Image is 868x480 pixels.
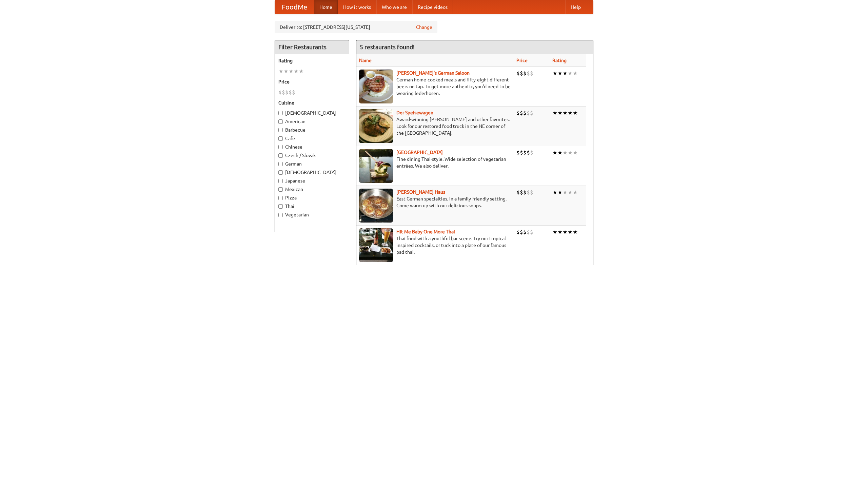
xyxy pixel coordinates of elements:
li: ★ [278,68,283,75]
li: $ [530,228,533,236]
li: ★ [552,149,557,156]
li: ★ [552,109,557,117]
p: East German specialties, in a family-friendly setting. Come warm up with our delicious soups. [359,195,511,209]
li: ★ [563,189,568,196]
h5: Price [278,78,346,85]
a: Rating [552,58,567,63]
li: $ [523,109,527,117]
li: ★ [573,70,578,77]
a: [PERSON_NAME] Haus [396,189,445,195]
li: $ [285,89,289,96]
li: ★ [568,189,573,196]
li: $ [530,109,533,117]
label: [DEMOGRAPHIC_DATA] [278,110,346,116]
li: ★ [573,149,578,156]
li: $ [523,149,527,156]
li: $ [520,109,523,117]
label: Pizza [278,194,346,201]
input: Vegetarian [278,213,283,217]
li: $ [292,89,295,96]
a: Home [314,0,338,14]
a: [GEOGRAPHIC_DATA] [396,150,443,155]
li: $ [516,70,520,77]
a: [PERSON_NAME]'s German Saloon [396,70,470,76]
input: Thai [278,204,283,209]
input: Mexican [278,187,283,192]
img: babythai.jpg [359,228,393,262]
a: Change [416,24,432,31]
li: ★ [552,70,557,77]
label: Czech / Slovak [278,152,346,159]
li: $ [520,228,523,236]
input: [DEMOGRAPHIC_DATA] [278,170,283,175]
li: ★ [557,109,563,117]
img: satay.jpg [359,149,393,183]
h4: Filter Restaurants [275,40,349,54]
li: ★ [573,189,578,196]
li: $ [527,228,530,236]
li: $ [516,149,520,156]
li: $ [527,189,530,196]
label: German [278,160,346,167]
li: $ [527,149,530,156]
li: ★ [294,68,299,75]
li: ★ [552,228,557,236]
input: Barbecue [278,128,283,132]
a: Price [516,58,528,63]
img: esthers.jpg [359,70,393,103]
li: $ [520,149,523,156]
li: $ [530,189,533,196]
li: ★ [568,149,573,156]
li: ★ [557,189,563,196]
li: $ [520,70,523,77]
li: ★ [557,149,563,156]
h5: Rating [278,57,346,64]
a: FoodMe [275,0,314,14]
li: $ [289,89,292,96]
a: How it works [338,0,376,14]
a: Name [359,58,372,63]
li: $ [527,70,530,77]
ng-pluralize: 5 restaurants found! [360,44,415,50]
label: Vegetarian [278,211,346,218]
label: Barbecue [278,127,346,133]
input: Chinese [278,145,283,149]
input: Japanese [278,179,283,183]
p: German home-cooked meals and fifty-eight different beers on tap. To get more authentic, you'd nee... [359,76,511,97]
label: Thai [278,203,346,210]
li: ★ [563,109,568,117]
li: $ [530,149,533,156]
label: Cafe [278,135,346,142]
li: ★ [552,189,557,196]
li: $ [523,189,527,196]
input: German [278,162,283,166]
li: $ [527,109,530,117]
p: Award-winning [PERSON_NAME] and other favorites. Look for our restored food truck in the NE corne... [359,116,511,136]
li: ★ [573,228,578,236]
li: $ [523,70,527,77]
a: Who we are [376,0,412,14]
li: ★ [563,228,568,236]
h5: Cuisine [278,99,346,106]
a: Hit Me Baby One More Thai [396,229,455,234]
li: $ [516,109,520,117]
li: ★ [568,228,573,236]
a: Der Speisewagen [396,110,433,115]
li: ★ [283,68,289,75]
li: $ [516,228,520,236]
li: $ [530,70,533,77]
img: speisewagen.jpg [359,109,393,143]
input: Czech / Slovak [278,153,283,158]
li: ★ [568,70,573,77]
li: $ [282,89,285,96]
label: Chinese [278,143,346,150]
li: ★ [573,109,578,117]
label: American [278,118,346,125]
a: Help [565,0,586,14]
input: American [278,119,283,124]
